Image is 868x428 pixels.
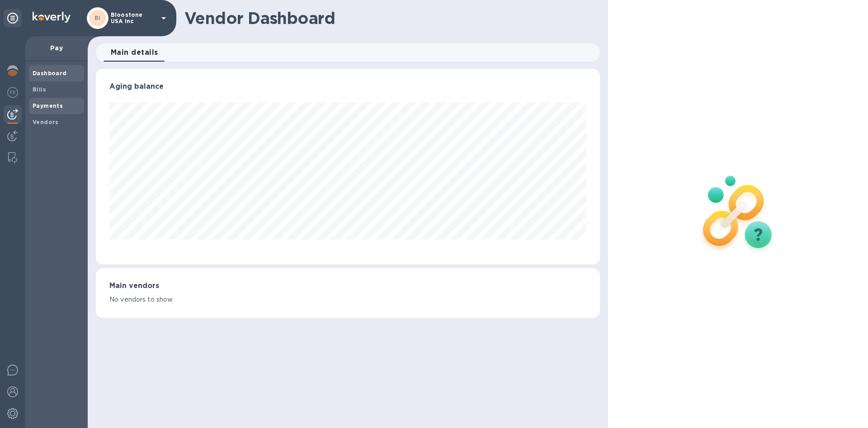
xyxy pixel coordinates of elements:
[184,9,594,28] h1: Vendor Dashboard
[94,14,101,21] b: BI
[33,70,67,77] b: Dashboard
[33,86,46,93] b: Bills
[111,12,156,24] p: Bloostone USA Inc
[109,295,586,304] p: No vendors to show
[33,119,59,125] b: Vendors
[109,82,586,91] h3: Aging balance
[109,282,586,290] h3: Main vendors
[4,9,22,27] div: Unpin categories
[33,43,80,53] p: Pay
[33,102,63,109] b: Payments
[33,12,71,23] img: Logo
[111,46,158,59] span: Main details
[7,87,18,98] img: Foreign exchange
